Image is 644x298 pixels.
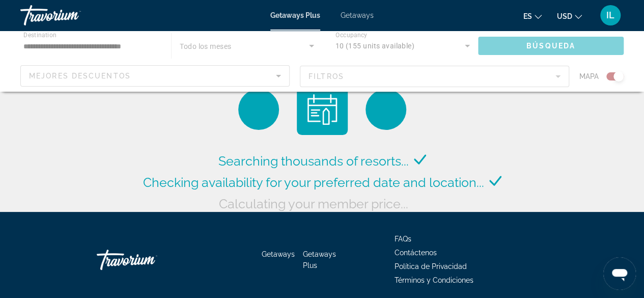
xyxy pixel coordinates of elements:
[395,276,473,284] a: Términos y Condiciones
[523,12,532,20] span: es
[20,2,122,29] a: Travorium
[603,257,636,290] iframe: Botón para iniciar la ventana de mensajería
[557,9,582,23] button: Change currency
[523,9,542,23] button: Change language
[606,10,614,20] span: IL
[597,5,624,26] button: User Menu
[395,262,467,270] a: Política de Privacidad
[262,250,295,258] a: Getaways
[303,250,336,269] a: Getaways Plus
[270,11,320,19] a: Getaways Plus
[395,249,437,257] a: Contáctenos
[219,196,408,211] span: Calculating your member price...
[143,175,484,190] span: Checking availability for your preferred date and location...
[341,11,374,19] a: Getaways
[395,235,411,243] a: FAQs
[557,12,572,20] span: USD
[97,245,199,275] a: Travorium
[218,153,409,169] span: Searching thousands of resorts...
